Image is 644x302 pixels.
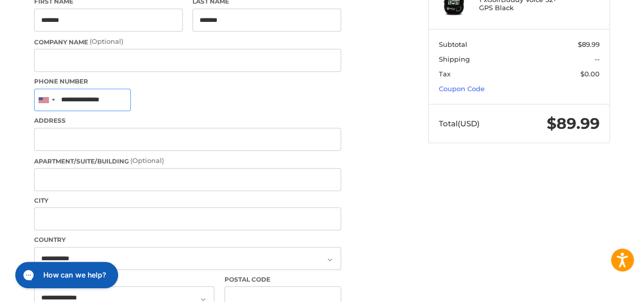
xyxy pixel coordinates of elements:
span: Shipping [439,55,470,63]
label: Country [34,235,341,244]
span: Subtotal [439,40,467,48]
div: United States: +1 [35,89,58,111]
iframe: Gorgias live chat messenger [10,258,121,292]
label: State/Province [34,275,214,284]
label: Postal Code [225,275,342,284]
small: (Optional) [130,156,164,164]
span: $89.99 [547,114,600,133]
span: $89.99 [578,40,600,48]
span: $0.00 [580,70,600,78]
a: Coupon Code [439,85,485,93]
span: Tax [439,70,451,78]
span: Total (USD) [439,119,480,128]
span: -- [595,55,600,63]
label: Company Name [34,37,341,47]
label: Phone Number [34,77,341,86]
label: City [34,196,341,205]
iframe: Google Customer Reviews [560,274,644,302]
label: Apartment/Suite/Building [34,156,341,166]
label: Address [34,116,341,125]
small: (Optional) [90,37,123,45]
